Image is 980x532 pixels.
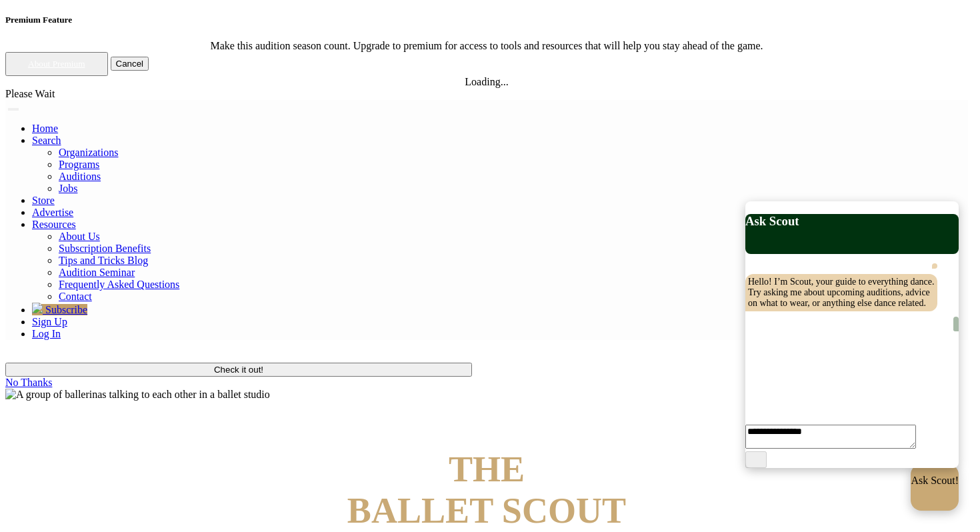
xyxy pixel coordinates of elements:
img: gem.svg [32,303,43,313]
ul: Resources [32,147,968,195]
a: Jobs [59,183,77,194]
button: Toggle navigation [8,108,19,111]
h4: BALLET SCOUT [5,449,968,531]
a: Frequently Asked Questions [59,279,179,290]
a: Audition Seminar [59,267,135,278]
img: A group of ballerinas talking to each other in a ballet studio [5,389,270,401]
a: About Premium [28,59,85,69]
h3: Ask Scout [745,214,959,229]
a: Subscribe [32,304,87,315]
button: Cancel [111,57,149,71]
h5: Premium Feature [5,15,968,25]
ul: Resources [32,231,968,303]
span: Subscribe [45,304,87,315]
a: Store [32,195,55,206]
a: Tips and Tricks Blog [59,255,148,266]
a: About Us [59,231,100,242]
a: Auditions [59,171,101,182]
p: Ask Scout! [911,475,959,487]
a: Search [32,135,61,146]
a: Programs [59,159,99,170]
span: Hello! I’m Scout, your guide to everything dance. Try asking me about upcoming auditions, advice ... [748,277,935,308]
a: Log In [32,328,61,339]
a: Home [32,123,58,134]
a: Close [5,377,52,388]
a: Resources [32,219,76,230]
a: Advertise [32,207,73,218]
a: Check it out! [5,363,472,375]
span: Loading... [465,76,508,87]
a: Organizations [59,147,118,158]
div: Please Wait [5,88,968,100]
a: Sign Up [32,316,67,327]
button: Check it out! [5,363,472,377]
a: Subscription Benefits [59,243,151,254]
span: THE [449,449,525,489]
div: Make this audition season count. Upgrade to premium for access to tools and resources that will h... [5,40,968,52]
a: Contact [59,291,92,302]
